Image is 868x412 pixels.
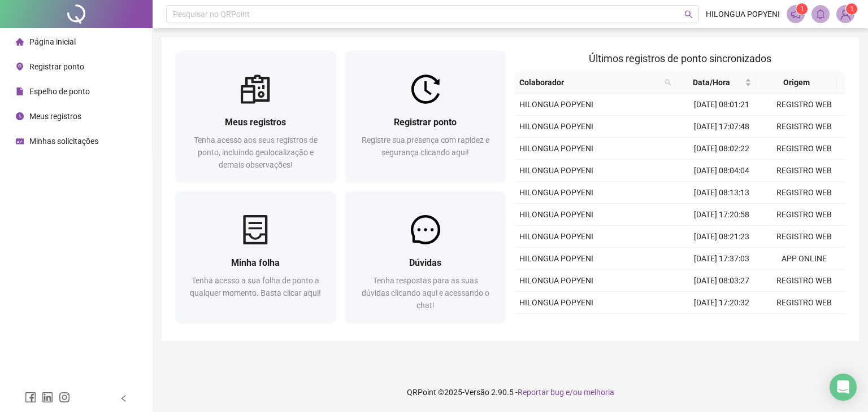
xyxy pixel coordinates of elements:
td: REGISTRO WEB [763,226,845,248]
span: linkedin [42,392,53,403]
a: Registrar pontoRegistre sua presença com rapidez e segurança clicando aqui! [345,51,506,182]
td: APP ONLINE [763,248,845,270]
span: HILONGUA POPYENI [519,166,593,175]
span: left [120,395,128,402]
span: Tenha acesso aos seus registros de ponto, incluindo geolocalização e demais observações! [194,135,318,169]
td: [DATE] 08:13:13 [680,182,763,204]
span: HILONGUA POPYENI [519,232,593,241]
span: clock-circle [16,112,24,120]
img: 82535 [837,6,854,23]
sup: 1 [796,3,808,15]
span: 1 [850,5,854,13]
span: HILONGUA POPYENI [519,298,593,307]
span: notification [791,9,801,19]
span: 1 [800,5,804,13]
span: Registrar ponto [29,62,84,71]
span: bell [815,9,826,19]
span: search [665,79,671,86]
span: search [684,10,693,19]
td: REGISTRO WEB [763,94,845,116]
td: [DATE] 08:03:27 [680,270,763,292]
span: Espelho de ponto [29,87,90,96]
span: HILONGUA POPYENI [519,100,593,109]
span: Colaborador [519,76,660,89]
a: Meus registrosTenha acesso aos seus registros de ponto, incluindo geolocalização e demais observa... [175,51,336,182]
td: REGISTRO WEB [763,270,845,292]
span: home [16,38,24,46]
span: Página inicial [29,37,76,46]
th: Origem [756,72,836,94]
td: [DATE] 08:21:23 [680,226,763,248]
span: Tenha acesso a sua folha de ponto a qualquer momento. Basta clicar aqui! [190,276,321,297]
a: Minha folhaTenha acesso a sua folha de ponto a qualquer momento. Basta clicar aqui! [175,191,336,323]
span: Registrar ponto [394,117,457,128]
sup: Atualize o seu contato no menu Meus Dados [846,3,857,15]
span: Versão [465,388,489,397]
td: REGISTRO WEB [763,138,845,160]
td: [DATE] 17:37:03 [680,248,763,270]
td: [DATE] 17:20:58 [680,204,763,226]
span: instagram [59,392,70,403]
td: REGISTRO WEB [763,116,845,138]
span: Registre sua presença com rapidez e segurança clicando aqui! [362,135,489,157]
footer: QRPoint © 2025 - 2.90.5 - [153,372,868,412]
span: file [16,87,24,95]
span: Minha folha [231,257,280,268]
span: Últimos registros de ponto sincronizados [589,52,771,64]
a: DúvidasTenha respostas para as suas dúvidas clicando aqui e acessando o chat! [345,191,506,323]
td: [DATE] 17:07:48 [680,116,763,138]
span: HILONGUA POPYENI [519,254,593,263]
span: Meus registros [29,112,81,121]
td: REGISTRO WEB [763,204,845,226]
span: HILONGUA POPYENI [706,8,780,20]
div: Open Intercom Messenger [830,374,857,401]
span: Reportar bug e/ou melhoria [518,388,614,397]
span: HILONGUA POPYENI [519,122,593,131]
span: HILONGUA POPYENI [519,144,593,153]
td: [DATE] 08:02:22 [680,138,763,160]
span: HILONGUA POPYENI [519,188,593,197]
td: [DATE] 17:20:32 [680,292,763,314]
td: REGISTRO WEB [763,182,845,204]
span: Tenha respostas para as suas dúvidas clicando aqui e acessando o chat! [362,276,489,310]
span: search [662,74,674,91]
td: [DATE] 07:59:45 [680,314,763,336]
td: REGISTRO WEB [763,160,845,182]
td: [DATE] 08:04:04 [680,160,763,182]
span: HILONGUA POPYENI [519,210,593,219]
span: Meus registros [225,117,286,128]
span: facebook [25,392,36,403]
th: Data/Hora [676,72,756,94]
td: REGISTRO WEB [763,292,845,314]
span: Dúvidas [409,257,441,268]
span: environment [16,63,24,71]
span: Data/Hora [680,76,743,89]
span: schedule [16,137,24,145]
span: Minhas solicitações [29,137,98,146]
td: APP ONLINE [763,314,845,336]
span: HILONGUA POPYENI [519,276,593,285]
td: [DATE] 08:01:21 [680,94,763,116]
